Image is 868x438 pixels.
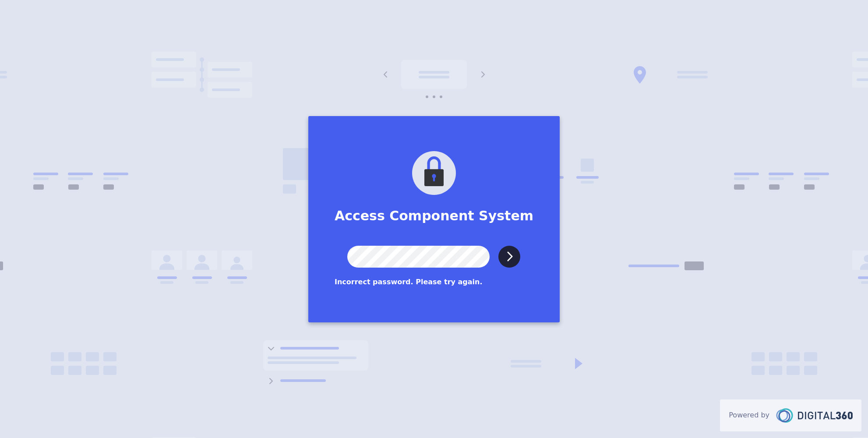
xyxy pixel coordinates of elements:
[720,399,861,431] a: Powered by
[729,410,769,420] div: Powered by
[498,246,520,268] input: Submit
[335,151,533,268] form: Email Form
[335,277,533,287] div: Incorrect password. Please try again.
[335,208,533,224] h2: Access Component System
[335,277,533,287] div: Email Form failure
